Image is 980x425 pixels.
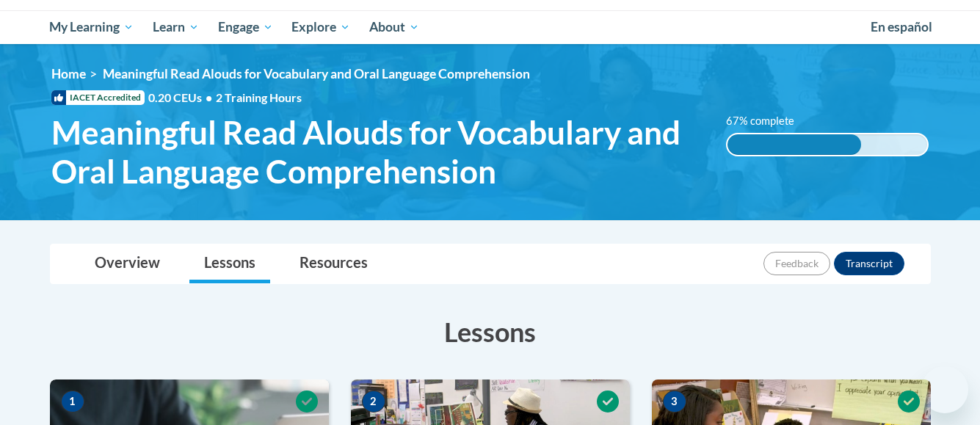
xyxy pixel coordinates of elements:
[282,10,360,44] a: Explore
[861,12,942,43] a: En español
[51,113,704,191] span: Meaningful Read Alouds for Vocabulary and Oral Language Comprehension
[50,313,931,350] h3: Lessons
[726,113,810,129] label: 67% complete
[189,244,270,283] a: Lessons
[291,18,350,36] span: Explore
[285,244,382,283] a: Resources
[369,18,419,36] span: About
[153,18,199,36] span: Learn
[143,10,208,44] a: Learn
[362,391,385,413] span: 2
[40,10,144,44] a: My Learning
[51,90,145,105] span: IACET Accredited
[148,90,216,106] span: 0.20 CEUs
[61,391,84,413] span: 1
[216,90,302,104] span: 2 Training Hours
[727,134,861,155] div: 67% complete
[360,10,429,44] a: About
[208,10,283,44] a: Engage
[871,19,932,34] span: En español
[663,391,686,413] span: 3
[834,252,904,275] button: Transcript
[763,252,830,275] button: Feedback
[49,18,134,36] span: My Learning
[921,366,968,413] iframe: Button to launch messaging window
[103,66,530,81] span: Meaningful Read Alouds for Vocabulary and Oral Language Comprehension
[28,10,953,44] div: Main menu
[80,244,175,283] a: Overview
[218,18,273,36] span: Engage
[206,90,212,104] span: •
[51,66,86,81] a: Home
